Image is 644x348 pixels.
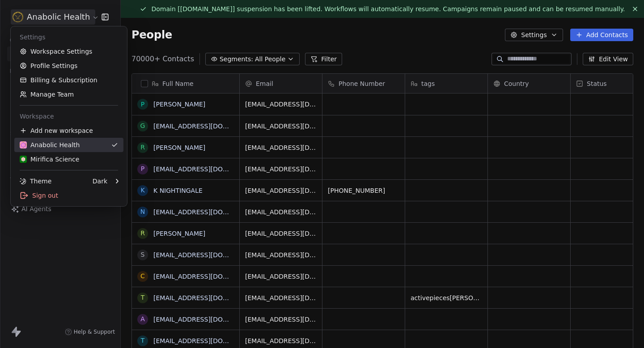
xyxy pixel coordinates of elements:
[14,73,123,87] a: Billing & Subscription
[14,123,123,138] div: Add new workspace
[20,155,79,164] div: Mirifica Science
[93,177,107,186] div: Dark
[14,30,123,44] div: Settings
[14,59,123,73] a: Profile Settings
[20,156,27,163] img: MIRIFICA%20science_logo_icon-big.png
[20,141,27,149] img: Anabolic-Health-Icon-192.png
[14,109,123,123] div: Workspace
[20,140,80,149] div: Anabolic Health
[14,87,123,102] a: Manage Team
[14,44,123,59] a: Workspace Settings
[20,177,51,186] div: Theme
[14,188,123,203] div: Sign out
